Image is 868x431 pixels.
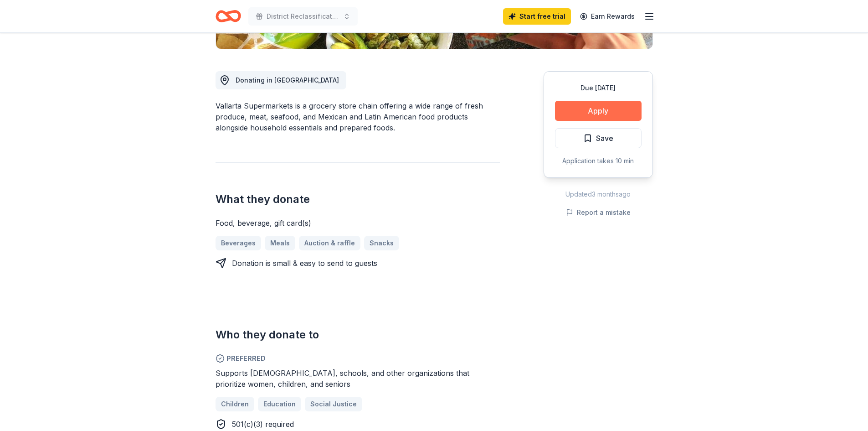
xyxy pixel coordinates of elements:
a: Home [216,5,241,27]
a: Children [216,397,254,411]
span: Children [221,399,249,410]
a: Auction & raffle [299,236,360,250]
div: Updated 3 months ago [544,189,653,200]
button: District Reclassification Ceremony 2026 [248,7,358,26]
span: Save [596,132,613,144]
h2: Who they donate to [216,327,500,342]
h2: What they donate [216,192,500,207]
a: Meals [265,236,295,250]
a: Education [258,397,301,411]
span: Social Justice [310,399,357,410]
a: Start free trial [503,8,571,25]
span: Donating in [GEOGRAPHIC_DATA] [236,76,339,84]
span: District Reclassification Ceremony 2026 [267,11,339,22]
div: Food, beverage, gift card(s) [216,218,500,228]
span: Education [263,399,296,410]
div: Vallarta Supermarkets is a grocery store chain offering a wide range of fresh produce, meat, seaf... [216,100,500,133]
div: Donation is small & easy to send to guests [232,258,377,269]
a: Earn Rewards [575,8,640,25]
button: Save [555,128,642,148]
button: Apply [555,101,642,121]
span: 501(c)(3) required [232,420,294,429]
a: Beverages [216,236,261,250]
div: Application takes 10 min [555,156,642,166]
a: Social Justice [305,397,362,411]
a: Snacks [364,236,399,250]
div: Due [DATE] [555,83,642,93]
button: Report a mistake [566,207,631,218]
span: Preferred [216,353,500,364]
span: Supports [DEMOGRAPHIC_DATA], schools, and other organizations that prioritize women, children, an... [216,369,469,389]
